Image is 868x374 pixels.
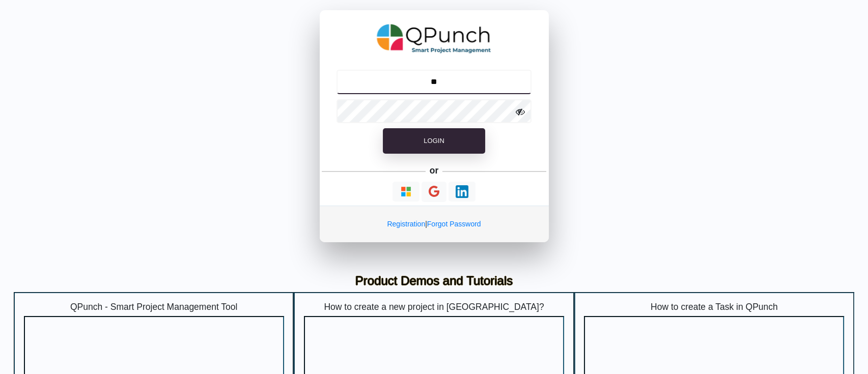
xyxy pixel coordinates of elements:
[21,274,847,289] h3: Product Demos and Tutorials
[456,185,468,198] img: Loading...
[393,182,419,202] button: Continue With Microsoft Azure
[377,20,491,57] img: QPunch
[422,182,446,203] button: Continue With Google
[387,220,425,228] a: Registration
[424,137,444,145] span: Login
[320,206,549,242] div: |
[400,185,412,198] img: Loading...
[428,164,440,178] h5: or
[427,220,481,228] a: Forgot Password
[584,302,844,312] h5: How to create a Task in QPunch
[24,302,284,312] h5: QPunch - Smart Project Management Tool
[449,182,475,202] button: Continue With LinkedIn
[383,128,485,154] button: Login
[304,302,564,312] h5: How to create a new project in [GEOGRAPHIC_DATA]?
